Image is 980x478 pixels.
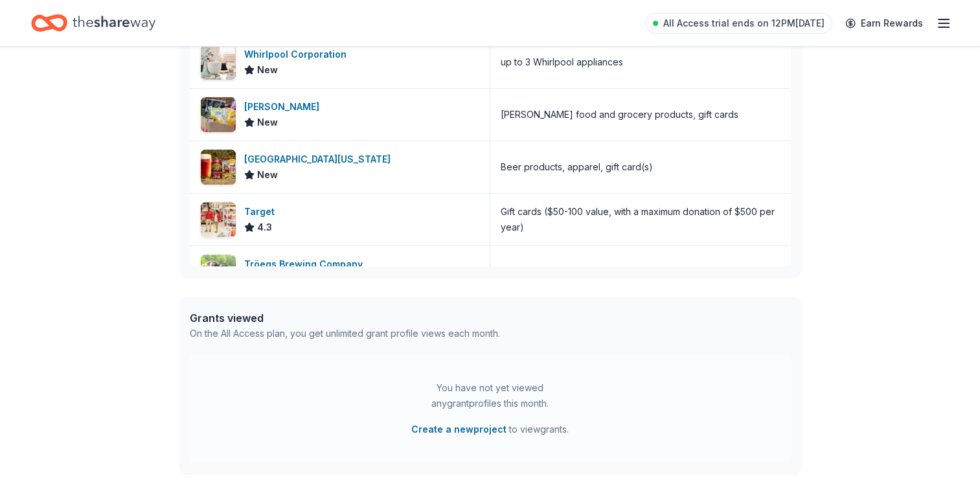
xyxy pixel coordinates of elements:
[244,256,368,272] div: Tröegs Brewing Company
[257,115,278,130] span: New
[501,54,623,70] div: up to 3 Whirlpool appliances
[838,12,931,35] a: Earn Rewards
[201,97,236,132] img: Image for MARTIN'S
[244,152,396,167] div: [GEOGRAPHIC_DATA][US_STATE]
[409,380,571,411] div: You have not yet viewed any grant profiles this month.
[244,204,280,220] div: Target
[501,159,653,175] div: Beer products, apparel, gift card(s)
[244,99,325,115] div: [PERSON_NAME]
[257,62,278,78] span: New
[663,16,825,31] span: All Access trial ends on 12PM[DATE]
[501,204,781,235] div: Gift cards ($50-100 value, with a maximum donation of $500 per year)
[501,107,738,122] div: [PERSON_NAME] food and grocery products, gift cards
[190,310,500,326] div: Grants viewed
[257,167,278,183] span: New
[411,422,569,437] span: to view grants .
[201,45,236,80] img: Image for Whirlpool Corporation
[190,326,500,341] div: On the All Access plan, you get unlimited grant profile views each month.
[645,13,832,34] a: All Access trial ends on 12PM[DATE]
[501,264,645,280] div: Beer, gift cards, and merchandise
[411,422,507,437] button: Create a newproject
[31,8,155,38] a: Home
[201,202,236,237] img: Image for Target
[201,150,236,185] img: Image for Sierra Nevada
[201,255,236,290] img: Image for Tröegs Brewing Company
[244,47,352,62] div: Whirlpool Corporation
[257,220,272,235] span: 4.3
